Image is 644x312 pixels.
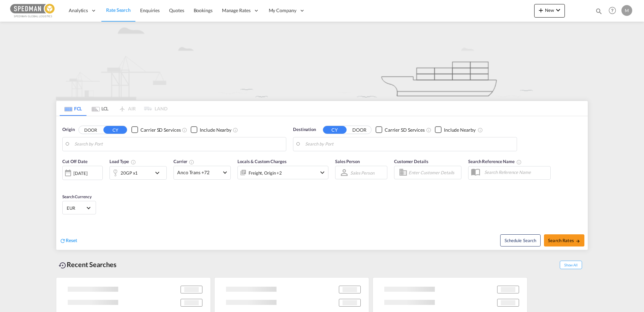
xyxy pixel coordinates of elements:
[60,238,66,244] md-icon: icon-refresh
[394,159,428,164] span: Customer Details
[318,168,326,177] md-icon: icon-chevron-down
[140,7,160,13] span: Enquiries
[62,126,74,133] span: Origin
[335,159,360,164] span: Sales Person
[60,237,77,244] div: icon-refreshReset
[576,239,580,243] md-icon: icon-arrow-right
[62,194,92,199] span: Search Currency
[348,126,371,134] button: DOOR
[376,126,425,133] md-checkbox: Checkbox No Ink
[67,205,86,211] span: EUR
[500,234,541,246] button: Note: By default Schedule search will only considerorigin ports, destination ports and cut off da...
[544,234,584,246] button: Search Ratesicon-arrow-right
[87,101,114,116] md-tab-item: LCL
[73,170,87,176] div: [DATE]
[74,139,283,149] input: Search by Port
[56,257,119,272] div: Recent Searches
[516,159,522,165] md-icon: Your search will be saved by the below given name
[481,167,550,177] input: Search Reference Name
[121,168,138,178] div: 20GP x1
[233,127,238,133] md-icon: Unchecked: Ignores neighbouring ports when fetching rates.Checked : Includes neighbouring ports w...
[385,127,425,133] div: Carrier SD Services
[191,126,231,133] md-checkbox: Checkbox No Ink
[237,166,328,179] div: Freight Origin Destination Factory Stuffingicon-chevron-down
[109,159,136,164] span: Load Type
[56,22,588,100] img: new-FCL.png
[607,5,618,16] span: Help
[62,179,67,188] md-datepicker: Select
[350,168,375,178] md-select: Sales Person
[548,238,580,243] span: Search Rates
[194,7,213,13] span: Bookings
[62,159,88,164] span: Cut Off Date
[537,7,562,13] span: New
[560,261,582,269] span: Show All
[109,166,167,180] div: 20GP x1icon-chevron-down
[182,127,187,133] md-icon: Unchecked: Search for CY (Container Yard) services for all selected carriers.Checked : Search for...
[69,7,88,14] span: Analytics
[131,126,181,133] md-checkbox: Checkbox No Ink
[66,203,92,213] md-select: Select Currency: € EUREuro
[106,7,131,13] span: Rate Search
[269,7,296,14] span: My Company
[200,127,231,133] div: Include Nearby
[468,159,522,164] span: Search Reference Name
[153,169,165,177] md-icon: icon-chevron-down
[177,169,221,176] span: Anco Trans +72
[409,167,459,178] input: Enter Customer Details
[249,168,282,178] div: Freight Origin Destination Factory Stuffing
[79,126,102,134] button: DOOR
[66,237,77,243] span: Reset
[131,159,136,165] md-icon: icon-information-outline
[140,127,181,133] div: Carrier SD Services
[426,127,431,133] md-icon: Unchecked: Search for CY (Container Yard) services for all selected carriers.Checked : Search for...
[60,101,87,116] md-tab-item: FCL
[60,101,167,116] md-pagination-wrapper: Use the left and right arrow keys to navigate between tabs
[305,139,513,149] input: Search by Port
[621,5,632,16] div: M
[537,6,545,14] md-icon: icon-plus 400-fg
[10,3,56,18] img: c12ca350ff1b11efb6b291369744d907.png
[478,127,483,133] md-icon: Unchecked: Ignores neighbouring ports when fetching rates.Checked : Includes neighbouring ports w...
[323,126,347,134] button: CY
[169,7,184,13] span: Quotes
[293,126,316,133] span: Destination
[56,116,588,250] div: Origin DOOR CY Checkbox No InkUnchecked: Search for CY (Container Yard) services for all selected...
[59,261,67,269] md-icon: icon-backup-restore
[435,126,476,133] md-checkbox: Checkbox No Ink
[222,7,251,14] span: Manage Rates
[607,5,621,17] div: Help
[189,159,194,165] md-icon: The selected Trucker/Carrierwill be displayed in the rate results If the rates are from another f...
[595,7,603,18] div: icon-magnify
[595,7,603,15] md-icon: icon-magnify
[62,166,103,180] div: [DATE]
[554,6,562,14] md-icon: icon-chevron-down
[534,4,565,18] button: icon-plus 400-fgNewicon-chevron-down
[444,127,476,133] div: Include Nearby
[237,159,287,164] span: Locals & Custom Charges
[103,126,127,134] button: CY
[173,159,194,164] span: Carrier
